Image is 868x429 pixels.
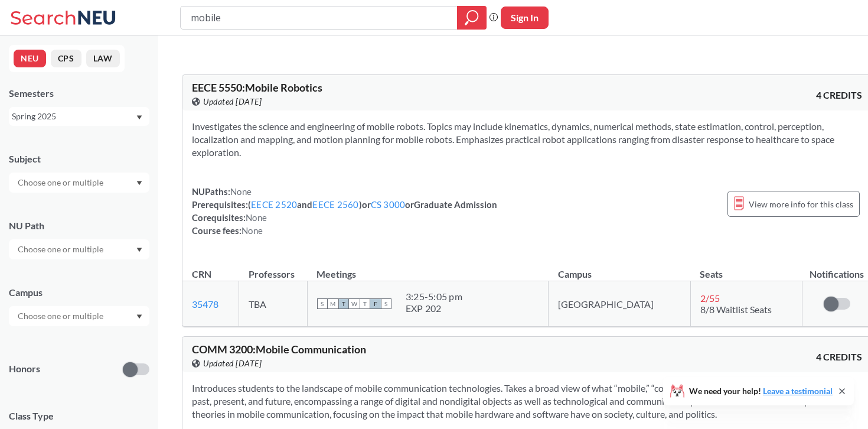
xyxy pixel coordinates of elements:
[9,362,40,376] p: Honors
[9,87,149,100] div: Semesters
[465,9,479,26] svg: magnifying glass
[136,314,142,319] svg: Dropdown arrow
[328,298,338,309] span: M
[136,181,142,186] svg: Dropdown arrow
[51,50,81,67] button: CPS
[192,343,366,356] span: COMM 3200 : Mobile Communication
[700,292,720,304] span: 2 / 55
[230,186,252,197] span: None
[192,120,862,159] section: Investigates the science and engineering of mobile robots. Topics may include kinematics, dynamic...
[136,248,142,252] svg: Dropdown arrow
[9,152,149,165] div: Subject
[9,219,149,232] div: NU Path
[192,185,497,237] div: NUPaths: Prerequisites: ( and ) or or Graduate Admission Corequisites: Course fees:
[549,256,690,281] th: Campus
[192,298,218,310] a: 35478
[381,298,391,309] span: S
[203,357,262,370] span: Updated [DATE]
[12,242,111,256] input: Choose one or multiple
[9,286,149,299] div: Campus
[406,303,462,314] div: EXP 202
[239,256,308,281] th: Professors
[317,298,328,309] span: S
[406,291,462,303] div: 3:25 - 5:05 pm
[9,107,149,126] div: Spring 2025Dropdown arrow
[457,6,487,30] div: magnifying glass
[370,298,381,309] span: F
[816,350,862,363] span: 4 CREDITS
[192,268,211,281] div: CRN
[12,175,111,190] input: Choose one or multiple
[190,8,449,28] input: Class, professor, course number, "phrase"
[251,199,297,210] a: EECE 2520
[9,306,149,326] div: Dropdown arrow
[14,50,46,67] button: NEU
[86,50,120,67] button: LAW
[9,409,149,422] span: Class Type
[371,199,406,210] a: CS 3000
[203,95,262,108] span: Updated [DATE]
[242,225,263,236] span: None
[360,298,370,309] span: T
[12,309,111,323] input: Choose one or multiple
[246,212,267,223] span: None
[136,115,142,120] svg: Dropdown arrow
[763,386,833,396] a: Leave a testimonial
[192,382,862,421] section: Introduces students to the landscape of mobile communication technologies. Takes a broad view of ...
[239,281,308,327] td: TBA
[9,173,149,193] div: Dropdown arrow
[9,239,149,259] div: Dropdown arrow
[312,199,358,210] a: EECE 2560
[501,6,549,29] button: Sign In
[349,298,360,309] span: W
[192,81,322,94] span: EECE 5550 : Mobile Robotics
[12,110,135,123] div: Spring 2025
[816,89,862,102] span: 4 CREDITS
[338,298,349,309] span: T
[689,387,833,395] span: We need your help!
[700,304,772,315] span: 8/8 Waitlist Seats
[690,256,802,281] th: Seats
[549,281,690,327] td: [GEOGRAPHIC_DATA]
[749,197,853,212] span: View more info for this class
[307,256,548,281] th: Meetings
